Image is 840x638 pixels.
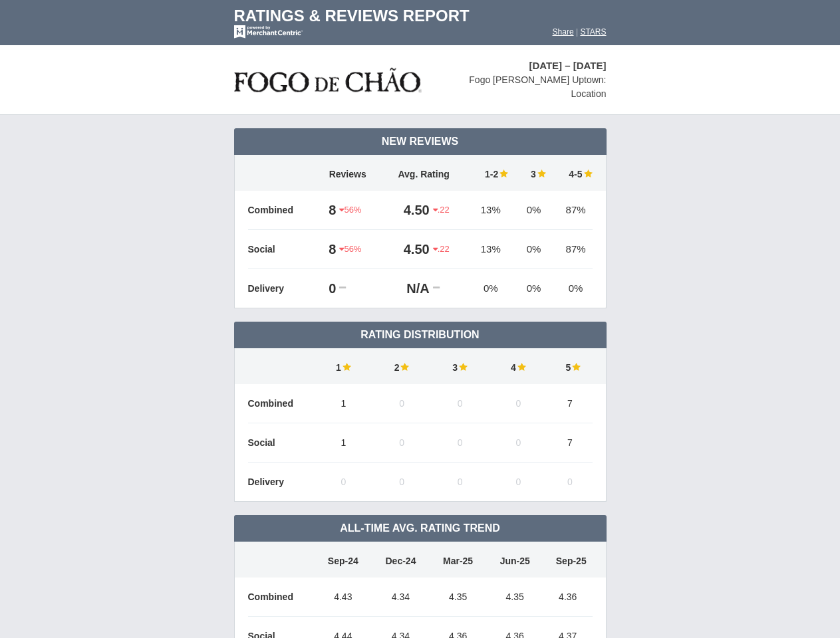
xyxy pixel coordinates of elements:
img: mc-powered-by-logo-white-103.png [234,25,303,39]
span: 0 [516,477,521,487]
span: 56% [339,204,361,216]
span: 0 [399,437,404,448]
td: 5 [547,348,592,384]
span: 0 [341,477,346,487]
td: Combined [248,578,315,617]
td: 1 [315,384,373,423]
td: 4.43 [315,578,372,617]
span: [DATE] – [DATE] [529,60,606,71]
td: 1 [315,348,373,384]
td: 4.36 [543,578,593,617]
td: 4.50 [381,191,433,230]
img: star-full-15.png [583,169,593,178]
td: Jun-25 [486,542,543,578]
span: 0 [458,437,463,448]
td: Dec-24 [372,542,430,578]
td: Sep-25 [543,542,593,578]
img: star-full-15.png [341,362,351,372]
td: Mar-25 [430,542,487,578]
td: 4.50 [381,230,433,269]
td: Sep-24 [315,542,372,578]
td: All-Time Avg. Rating Trend [234,515,607,542]
img: star-full-15.png [498,169,508,178]
span: 56% [339,243,361,255]
td: 2 [372,348,431,384]
td: Social [248,423,315,463]
td: 4-5 [553,155,593,191]
td: 8 [315,230,340,269]
span: 0 [567,477,573,487]
td: N/A [381,269,433,308]
td: 4.34 [372,578,430,617]
td: Delivery [248,463,315,502]
td: New Reviews [234,128,607,155]
span: 0 [516,437,521,448]
td: 0% [553,269,593,308]
img: star-full-15.png [536,169,546,178]
img: star-full-15.png [571,362,581,372]
td: 7 [547,384,592,423]
span: 0 [399,398,404,409]
img: star-full-15.png [458,362,468,372]
td: 87% [553,230,593,269]
td: Rating Distribution [234,322,607,348]
td: Social [248,230,315,269]
span: Fogo [PERSON_NAME] Uptown: Location [469,74,606,99]
a: Share [553,27,574,37]
td: 1-2 [466,155,515,191]
span: 0 [516,398,521,409]
td: 1 [315,423,373,463]
span: 0 [458,477,463,487]
span: .22 [433,243,450,255]
span: 0 [399,477,404,487]
td: Combined [248,191,315,230]
span: 0 [458,398,463,409]
td: 0% [515,269,553,308]
td: 13% [466,191,515,230]
td: 0% [466,269,515,308]
a: STARS [580,27,606,37]
span: | [576,27,578,37]
td: 7 [547,423,592,463]
td: 0% [515,230,553,269]
td: 0% [515,191,553,230]
td: Delivery [248,269,315,308]
td: Avg. Rating [381,155,466,191]
td: 8 [315,191,340,230]
img: star-full-15.png [516,362,526,372]
span: .22 [433,204,450,216]
td: 4.35 [430,578,487,617]
td: 87% [553,191,593,230]
td: 3 [515,155,553,191]
td: Reviews [315,155,381,191]
td: 0 [315,269,340,308]
img: stars-fogo-de-chao-logo-50.png [234,64,422,96]
img: star-full-15.png [399,362,409,372]
td: 13% [466,230,515,269]
td: 4 [490,348,548,384]
td: 4.35 [486,578,543,617]
td: 3 [431,348,490,384]
td: Combined [248,384,315,423]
